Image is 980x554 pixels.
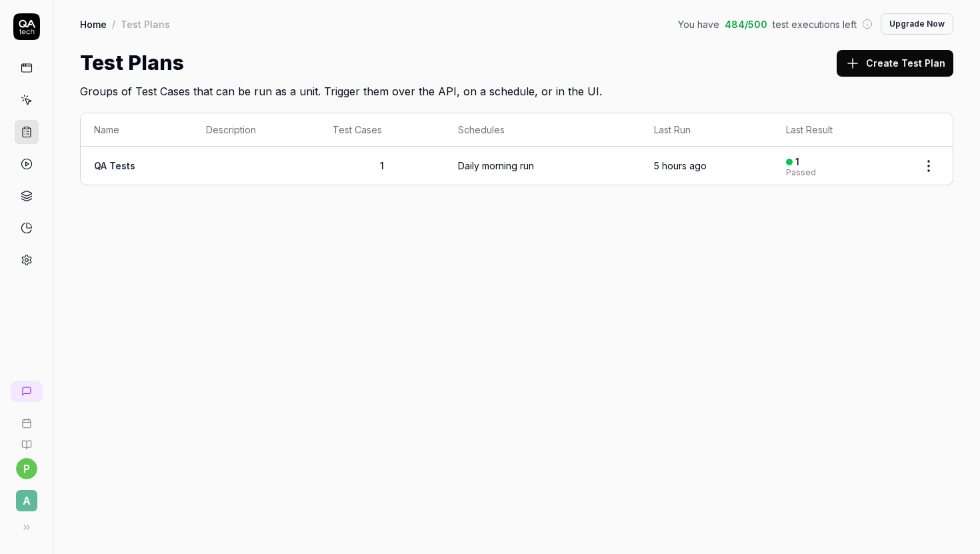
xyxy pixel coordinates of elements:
[5,407,47,429] a: Book a call with us
[678,17,719,31] span: You have
[725,17,767,31] span: 484 / 500
[80,78,953,99] h2: Groups of Test Cases that can be run as a unit. Trigger them over the API, on a schedule, or in t...
[773,113,905,147] th: Last Result
[80,48,184,78] h1: Test Plans
[795,156,799,168] div: 1
[445,113,641,147] th: Schedules
[81,113,193,147] th: Name
[16,458,37,479] button: p
[380,160,384,171] span: 1
[319,113,445,147] th: Test Cases
[641,113,773,147] th: Last Run
[881,13,953,35] button: Upgrade Now
[94,160,135,171] a: QA Tests
[80,17,107,31] a: Home
[193,113,319,147] th: Description
[112,17,115,31] div: /
[5,429,47,450] a: Documentation
[121,17,170,31] div: Test Plans
[773,17,857,31] span: test executions left
[11,381,43,402] a: New conversation
[458,159,534,173] div: Daily morning run
[16,490,37,511] span: A
[837,50,953,77] button: Create Test Plan
[5,479,47,514] button: A
[786,169,816,177] div: Passed
[654,160,707,171] time: 5 hours ago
